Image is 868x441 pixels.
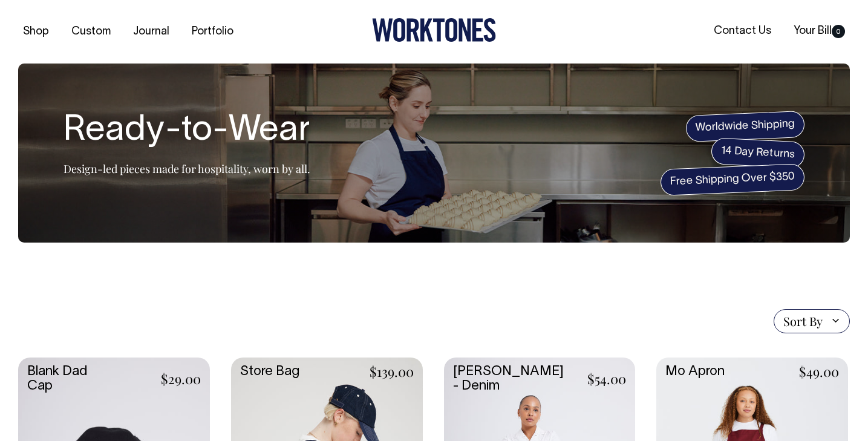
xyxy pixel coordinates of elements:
[660,163,805,196] span: Free Shipping Over $350
[187,22,238,42] a: Portfolio
[67,22,116,42] a: Custom
[18,22,54,42] a: Shop
[685,111,805,142] span: Worldwide Shipping
[64,112,310,151] h1: Ready-to-Wear
[789,21,850,41] a: Your Bill0
[128,22,174,42] a: Journal
[832,25,845,38] span: 0
[783,314,823,328] span: Sort By
[64,162,310,176] p: Design-led pieces made for hospitality, worn by all.
[711,137,805,169] span: 14 Day Returns
[709,21,776,41] a: Contact Us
